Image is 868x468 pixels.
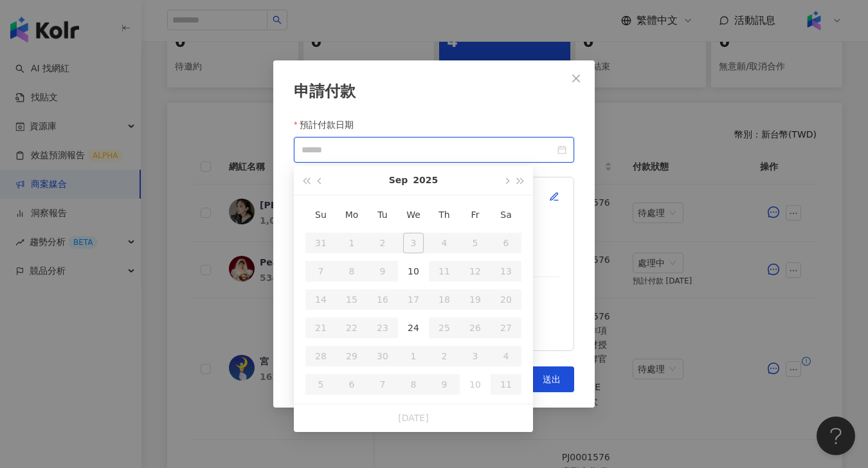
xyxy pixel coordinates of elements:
th: Mo [336,201,367,229]
th: We [398,201,429,229]
button: Close [563,66,589,91]
input: 預計付款日期 [302,143,555,157]
button: 送出 [529,366,574,392]
th: Fr [460,201,491,229]
span: 送出 [543,374,561,384]
td: 2025-09-24 [398,314,429,342]
button: 2025 [413,166,438,195]
span: close [571,73,581,84]
td: 2025-10-10 [460,370,491,399]
div: 申請付款 [294,81,574,103]
th: Su [305,201,336,229]
th: Sa [491,201,521,229]
th: Th [429,201,460,229]
div: 10 [403,261,424,282]
div: 10 [465,374,485,395]
th: Tu [367,201,398,229]
button: Sep [389,166,408,195]
label: 預計付款日期 [294,118,363,132]
td: 2025-09-10 [398,257,429,285]
div: 24 [403,318,424,338]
